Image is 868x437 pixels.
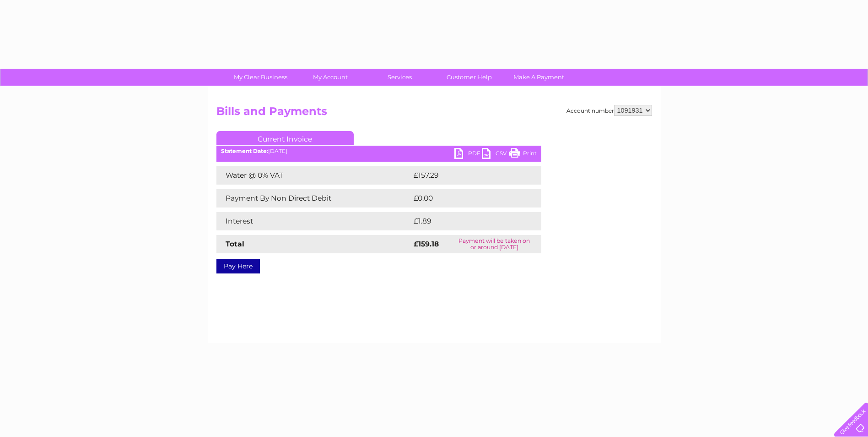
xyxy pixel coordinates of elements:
[216,166,411,185] td: Water @ 0% VAT
[216,105,652,122] h2: Bills and Payments
[414,240,439,248] strong: £159.18
[411,166,524,185] td: £157.29
[216,189,411,208] td: Payment By Non Direct Debit
[223,69,298,86] a: My Clear Business
[509,148,537,161] a: Print
[362,69,437,86] a: Services
[216,131,354,145] a: Current Invoice
[447,235,541,253] td: Payment will be taken on or around [DATE]
[566,105,652,116] div: Account number
[221,147,268,154] b: Statement Date:
[431,69,507,86] a: Customer Help
[216,212,411,230] td: Interest
[454,148,482,161] a: PDF
[226,240,244,248] strong: Total
[411,189,520,208] td: £0.00
[411,212,519,230] td: £1.89
[501,69,577,86] a: Make A Payment
[216,259,260,273] a: Pay Here
[292,69,368,86] a: My Account
[482,148,509,161] a: CSV
[216,148,541,154] div: [DATE]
